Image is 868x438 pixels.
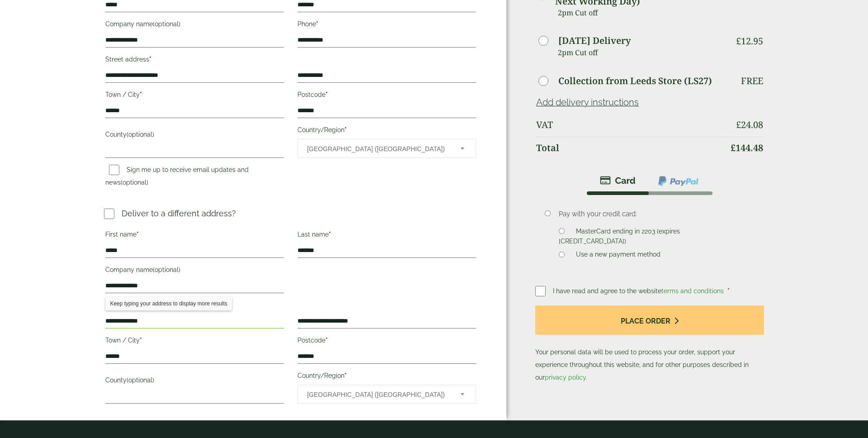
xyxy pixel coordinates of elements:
label: Last name [297,228,476,243]
label: Town / City [105,88,284,104]
p: Deliver to a different address? [122,207,236,219]
span: Country/Region [297,139,476,158]
label: Phone [297,18,476,33]
abbr: required [149,56,151,63]
label: Postcode [297,88,476,104]
abbr: required [137,231,139,238]
label: Sign me up to receive email updates and news [105,166,249,189]
label: County [105,128,284,143]
label: Country/Region [297,124,476,139]
abbr: required [344,372,347,379]
label: Company name [105,263,284,279]
abbr: required [329,231,331,238]
span: (optional) [153,20,180,28]
label: Country/Region [297,369,476,385]
span: (optional) [127,131,154,138]
abbr: required [316,20,318,28]
label: Street address [105,53,284,68]
abbr: required [325,337,328,344]
span: (optional) [121,179,148,186]
abbr: required [325,91,328,98]
label: Company name [105,18,284,33]
label: Town / City [105,334,284,349]
span: Country/Region [297,385,476,404]
span: United Kingdom (UK) [307,139,448,158]
abbr: required [344,126,347,133]
span: (optional) [127,376,154,384]
span: (optional) [153,266,180,273]
input: Sign me up to receive email updates and news(optional) [109,165,119,175]
label: County [105,374,284,389]
abbr: required [140,337,142,344]
label: Postcode [297,334,476,349]
abbr: required [140,91,142,98]
div: Keep typing your address to display more results [105,297,231,310]
label: First name [105,228,284,243]
span: United Kingdom (UK) [307,385,448,404]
